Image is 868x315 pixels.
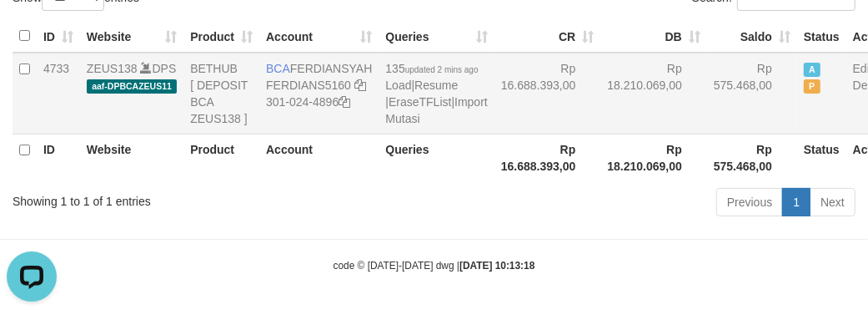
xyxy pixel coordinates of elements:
[716,188,783,216] a: Previous
[385,95,487,125] a: Import Mutasi
[459,260,534,272] strong: [DATE] 10:13:18
[797,134,846,181] th: Status
[334,260,535,272] small: code © [DATE]-[DATE] dwg |
[385,62,487,125] span: | | |
[379,134,494,181] th: Queries
[385,79,411,92] a: Load
[600,134,707,181] th: Rp 18.210.069,00
[810,188,855,216] a: Next
[707,20,797,53] th: Saldo: activate to sort column ascending
[414,79,458,92] a: Resume
[804,79,820,94] span: Paused
[80,53,183,135] td: DPS
[707,134,797,181] th: Rp 575.468,00
[13,186,349,210] div: Showing 1 to 1 of 1 entries
[80,134,183,181] th: Website
[379,20,494,53] th: Queries: activate to sort column ascending
[259,53,379,135] td: FERDIANSYAH 301-024-4896
[7,7,57,57] button: Open LiveChat chat widget
[266,62,290,75] span: BCA
[259,134,379,181] th: Account
[782,188,810,216] a: 1
[707,53,797,135] td: Rp 575.468,00
[37,53,80,135] td: 4733
[339,95,350,109] a: Copy 3010244896 to clipboard
[87,62,138,75] a: ZEUS138
[87,79,177,94] span: aaf-DPBCAZEUS11
[37,20,80,53] th: ID: activate to sort column ascending
[183,20,259,53] th: Product: activate to sort column ascending
[804,63,820,77] span: Active
[600,20,707,53] th: DB: activate to sort column ascending
[494,134,601,181] th: Rp 16.688.393,00
[385,62,478,75] span: 135
[259,20,379,53] th: Account: activate to sort column ascending
[37,134,80,181] th: ID
[80,20,183,53] th: Website: activate to sort column ascending
[494,53,601,135] td: Rp 16.688.393,00
[183,53,259,135] td: BETHUB [ DEPOSIT BCA ZEUS138 ]
[494,20,601,53] th: CR: activate to sort column ascending
[797,20,846,53] th: Status
[183,134,259,181] th: Product
[389,95,451,109] a: EraseTFList
[600,53,707,135] td: Rp 18.210.069,00
[405,65,479,74] span: updated 2 mins ago
[266,79,351,92] a: FERDIANS5160
[354,79,366,92] a: Copy FERDIANS5160 to clipboard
